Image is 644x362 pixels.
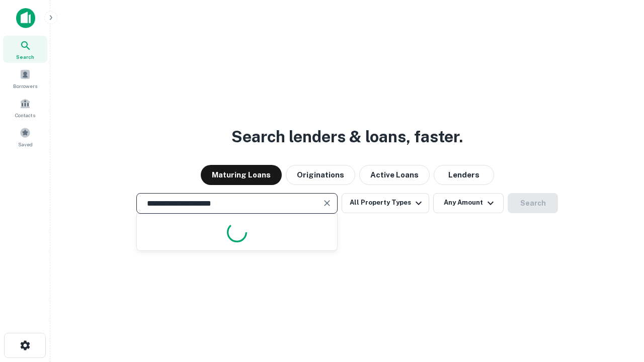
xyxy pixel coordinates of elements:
[3,123,47,150] a: Saved
[434,165,494,185] button: Lenders
[594,282,644,330] iframe: Chat Widget
[16,53,34,61] span: Search
[3,65,47,92] a: Borrowers
[3,36,47,63] a: Search
[320,196,334,210] button: Clear
[201,165,282,185] button: Maturing Loans
[18,140,33,148] span: Saved
[359,165,430,185] button: Active Loans
[16,8,35,28] img: capitalize-icon.png
[15,111,35,119] span: Contacts
[3,94,47,121] a: Contacts
[13,82,37,90] span: Borrowers
[231,125,463,149] h3: Search lenders & loans, faster.
[286,165,355,185] button: Originations
[342,193,429,213] button: All Property Types
[433,193,504,213] button: Any Amount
